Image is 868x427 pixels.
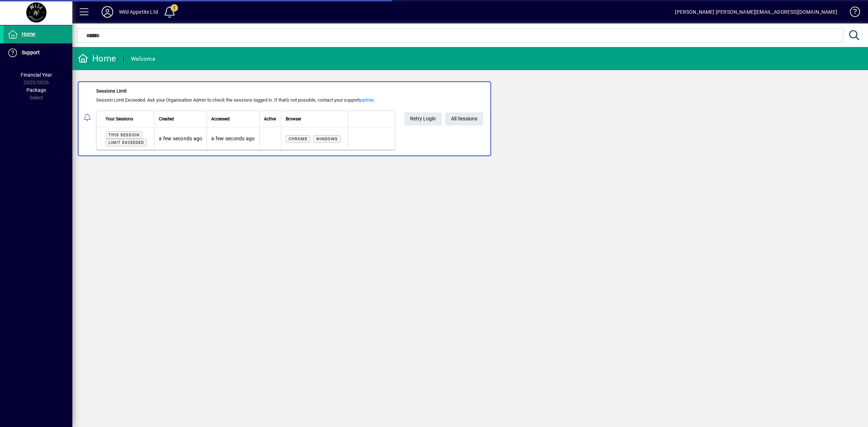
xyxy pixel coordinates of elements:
[22,50,40,55] span: Support
[4,44,72,62] a: Support
[109,140,144,145] span: Limit exceeded
[675,6,837,18] div: [PERSON_NAME] [PERSON_NAME][EMAIL_ADDRESS][DOMAIN_NAME]
[119,6,158,18] div: Wild Appetite Ltd
[96,87,395,95] div: Sessions Limit
[359,97,374,103] a: partner
[264,115,276,123] span: Active
[404,112,442,125] button: Retry Login
[22,31,35,37] span: Home
[451,113,477,125] span: All Sessions
[154,127,207,150] td: a few seconds ago
[109,133,140,137] span: This session
[21,72,52,78] span: Financial Year
[289,137,307,141] span: Chrome
[26,87,46,93] span: Package
[844,1,859,25] a: Knowledge Base
[286,115,301,123] span: Browser
[131,53,155,65] div: Welcome
[78,53,116,64] div: Home
[72,81,868,156] app-alert-notification-menu-item: Sessions Limit
[207,127,259,150] td: a few seconds ago
[211,115,230,123] span: Accessed
[96,5,119,18] button: Profile
[445,112,483,125] a: All Sessions
[316,137,338,141] span: Windows
[96,97,395,104] div: Session Limit Exceeded. Ask your Organisation Admin to check the sessions logged in. If that's no...
[410,113,436,125] span: Retry Login
[106,115,133,123] span: Your Sessions
[159,115,174,123] span: Created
